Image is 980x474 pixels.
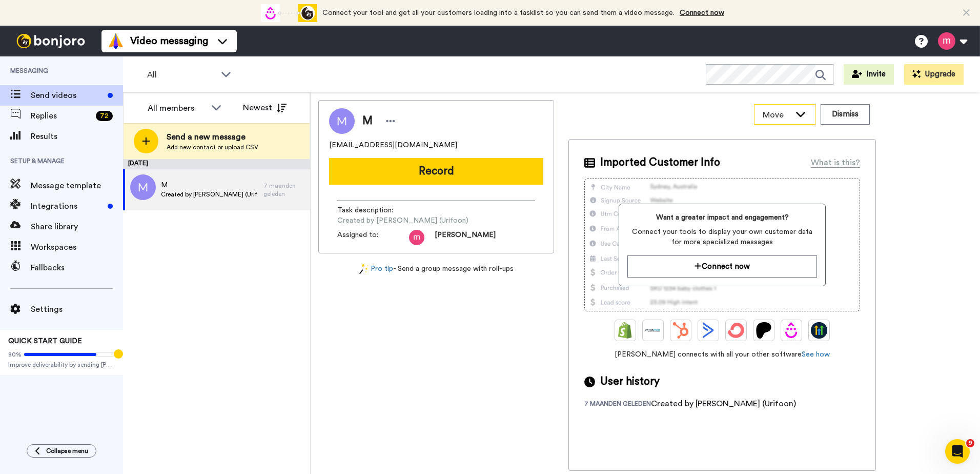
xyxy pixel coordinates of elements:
[8,350,22,359] span: 80%
[600,374,660,389] span: User history
[359,264,393,274] a: Pro tip
[167,143,258,151] span: Add new contact or upload CSV
[584,400,651,410] div: 7 maanden geleden
[31,110,92,122] span: Replies
[627,255,816,278] button: Connect now
[651,398,796,410] div: Created by [PERSON_NAME] (Urifoon)
[123,159,310,169] div: [DATE]
[617,322,634,339] img: Shopify
[700,322,717,339] img: ActiveCampaign
[31,262,123,274] span: Fallbacks
[584,349,860,360] span: [PERSON_NAME] connects with all your other software
[627,227,816,247] span: Connect your tools to display your own customer data for more specialized messages
[263,182,305,198] div: 7 maanden geleden
[645,322,661,339] img: Ontraport
[108,33,124,49] img: vm-color.svg
[31,221,123,233] span: Share library
[114,349,123,359] div: Tooltip anchor
[31,303,123,315] span: Settings
[235,97,294,118] button: Newest
[811,322,827,339] img: GoHighLevel
[46,447,88,455] span: Collapse menu
[322,9,675,16] span: Connect your tool and get all your customers loading into a tasklist so you can send them a video...
[728,322,744,339] img: ConvertKit
[359,264,369,274] img: magic-wand.svg
[318,264,554,274] div: - Send a group message with roll-ups
[329,108,355,134] img: Image of M
[802,351,830,358] a: See how
[844,64,894,85] button: Invite
[435,230,496,245] span: [PERSON_NAME]
[337,230,409,245] span: Assigned to:
[672,322,689,339] img: Hubspot
[409,230,424,245] img: ACg8ocJREtiyzmrTkfvyvHeIjjNnhf1a2u6Bv9satPEAKa-A0WVPUw=s96-c
[27,444,96,458] button: Collapse menu
[31,180,123,192] span: Message template
[31,130,123,143] span: Results
[821,104,870,125] button: Dismiss
[148,102,206,114] div: All members
[329,158,543,185] button: Record
[31,200,104,212] span: Integrations
[130,34,208,48] span: Video messaging
[130,174,156,200] img: m.png
[161,180,258,190] span: M
[627,212,816,223] span: Want a greater impact and engagement?
[904,64,964,85] button: Upgrade
[261,4,317,22] div: animation
[945,439,970,464] iframe: Intercom live chat
[31,241,123,253] span: Workspaces
[161,190,258,199] span: Created by [PERSON_NAME] (Urifoon)
[756,322,772,339] img: Patreon
[337,215,468,226] span: Created by [PERSON_NAME] (Urifoon)
[147,69,216,81] span: All
[167,131,258,143] span: Send a new message
[12,34,89,48] img: bj-logo-header-white.svg
[329,140,457,150] span: [EMAIL_ADDRESS][DOMAIN_NAME]
[811,156,860,169] div: What is this?
[600,155,720,170] span: Imported Customer Info
[96,111,113,121] div: 72
[783,322,800,339] img: Drip
[966,439,974,447] span: 9
[8,361,115,369] span: Improve deliverability by sending [PERSON_NAME]’s from your own email
[337,205,409,215] span: Task description :
[362,113,373,129] span: M
[763,109,790,121] span: Move
[8,338,82,345] span: QUICK START GUIDE
[680,9,724,16] a: Connect now
[31,89,104,102] span: Send videos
